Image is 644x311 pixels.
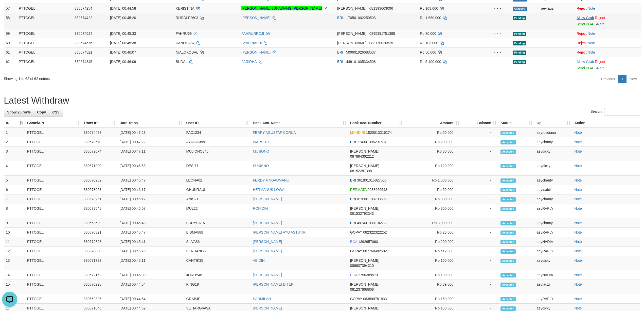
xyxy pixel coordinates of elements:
[337,6,366,10] span: [PERSON_NAME]
[49,108,63,117] a: CSV
[577,16,595,20] span: ·
[75,31,92,36] span: 330674524
[184,204,251,218] td: MUL22
[498,118,534,128] th: Status: activate to sort column ascending
[461,256,499,270] td: -
[4,147,25,161] td: 3
[405,194,461,204] td: Rp 300,000
[4,161,25,176] td: 4
[337,60,343,64] span: BRI
[577,6,587,10] a: Reject
[118,128,184,137] td: [DATE] 00:47:23
[176,60,187,64] span: BUDAL
[618,75,627,83] a: 1
[184,194,251,204] td: ANIS21
[17,47,73,57] td: PTTOGEL
[574,206,582,210] a: Note
[110,60,136,64] span: [DATE] 00:46:09
[337,41,366,45] span: [PERSON_NAME]
[420,16,441,20] span: Rp 1.680.000
[534,147,572,161] td: aeydicky
[500,221,516,225] span: Accepted
[118,256,184,270] td: [DATE] 00:45:11
[82,128,118,137] td: 330674498
[251,118,348,128] th: Bank Acc. Name: activate to sort column ascending
[574,297,582,301] a: Note
[577,22,593,26] a: Send PGA
[363,249,387,253] span: Copy 087768482582 to clipboard
[7,110,31,114] span: Show 25 rows
[4,128,25,137] td: 1
[110,31,136,36] span: [DATE] 00:45:33
[184,147,251,161] td: MUJIONO345
[17,4,73,13] td: PTTOGEL
[241,16,271,20] a: [PERSON_NAME]
[241,50,271,54] a: [PERSON_NAME]
[4,108,34,117] a: Show 25 rows
[4,194,25,204] td: 7
[118,228,184,237] td: [DATE] 00:45:47
[253,197,282,201] a: [PERSON_NAME]
[184,270,251,280] td: JORDY46
[25,247,82,256] td: PTTOGEL
[534,237,572,247] td: aeyNADIA
[82,194,118,204] td: 330670251
[461,128,499,137] td: -
[575,13,641,29] td: ·
[500,259,516,263] span: Accepted
[350,206,379,210] span: [PERSON_NAME]
[17,38,73,47] td: PTTOGEL
[4,118,25,128] th: ID: activate to sort column descending
[500,240,516,244] span: Accepted
[337,50,343,54] span: BRI
[75,16,92,20] span: 330674422
[4,176,25,185] td: 5
[476,59,509,64] div: - - -
[241,60,257,64] a: FARIDHA
[534,137,572,147] td: aeychanty
[184,218,251,228] td: EDDYSAJA
[25,204,82,218] td: PTTOGEL
[575,47,641,57] td: ·
[461,228,499,237] td: -
[369,6,393,10] span: Copy 081393663096 to clipboard
[476,40,509,45] div: - - -
[574,273,582,277] a: Note
[25,194,82,204] td: PTTOGEL
[184,228,251,237] td: BISMA888
[350,178,356,182] span: BRI
[184,256,251,270] td: CANTIK35
[350,169,374,173] span: Copy 081522873981 to clipboard
[604,108,640,116] input: Search:
[17,29,73,38] td: PTTOGEL
[405,128,461,137] td: Rp 50,000
[534,247,572,256] td: aeyRAFLY
[588,50,595,54] a: Note
[4,218,25,228] td: 9
[184,137,251,147] td: AYAHAKI99
[461,161,499,176] td: -
[405,247,461,256] td: Rp 412,000
[350,264,374,268] span: Copy 089637394310 to clipboard
[4,38,17,47] td: 60
[4,137,25,147] td: 2
[184,176,251,185] td: LEONA02
[253,273,282,277] a: [PERSON_NAME]
[363,230,387,234] span: Copy 082322322252 to clipboard
[346,60,376,64] span: Copy 449101005334508 to clipboard
[4,47,17,57] td: 61
[500,140,516,144] span: Accepted
[461,247,499,256] td: -
[253,206,268,210] a: ROHIDIN
[626,75,640,83] a: Next
[597,66,605,70] a: Note
[405,237,461,247] td: Rp 200,000
[184,128,251,137] td: FAC1234
[461,218,499,228] td: -
[461,176,499,185] td: -
[575,57,641,73] td: ·
[577,60,595,64] span: ·
[574,188,582,192] a: Note
[595,16,605,20] a: Reject
[405,270,461,280] td: Rp 100,000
